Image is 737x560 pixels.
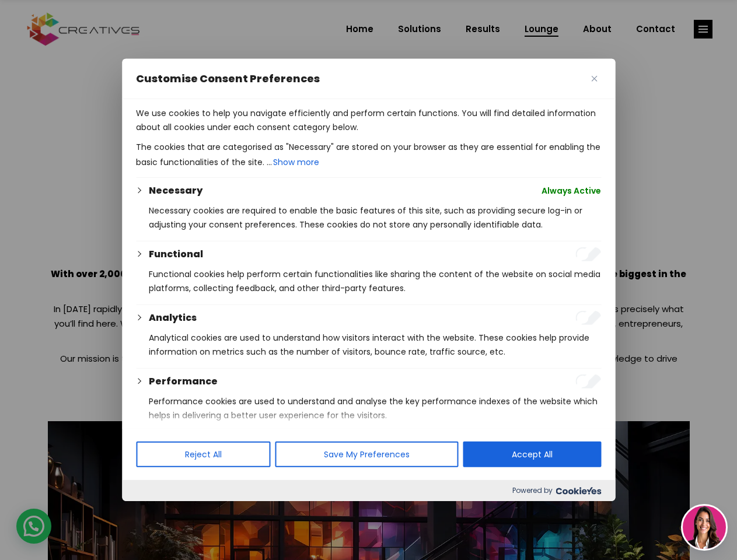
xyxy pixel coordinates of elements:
button: Accept All [463,442,601,467]
p: Necessary cookies are required to enable the basic features of this site, such as providing secur... [149,204,601,232]
button: Reject All [136,442,270,467]
input: Enable Performance [575,374,601,388]
button: Close [587,72,601,86]
button: Show more [272,154,320,170]
div: Customise Consent Preferences [122,59,615,501]
img: Close [591,76,597,82]
p: Functional cookies help perform certain functionalities like sharing the content of the website o... [149,267,601,295]
p: Analytical cookies are used to understand how visitors interact with the website. These cookies h... [149,331,601,359]
button: Save My Preferences [275,442,458,467]
input: Enable Functional [575,247,601,261]
input: Enable Analytics [575,311,601,325]
button: Performance [149,374,218,388]
p: The cookies that are categorised as "Necessary" are stored on your browser as they are essential ... [136,140,601,170]
button: Functional [149,247,203,261]
p: We use cookies to help you navigate efficiently and perform certain functions. You will find deta... [136,106,601,134]
button: Analytics [149,311,197,325]
img: agent [683,506,726,549]
button: Necessary [149,184,202,198]
div: Powered by [122,480,615,501]
span: Always Active [542,184,601,198]
p: Performance cookies are used to understand and analyse the key performance indexes of the website... [149,394,601,422]
span: Customise Consent Preferences [136,72,320,86]
img: Cookieyes logo [556,487,601,495]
